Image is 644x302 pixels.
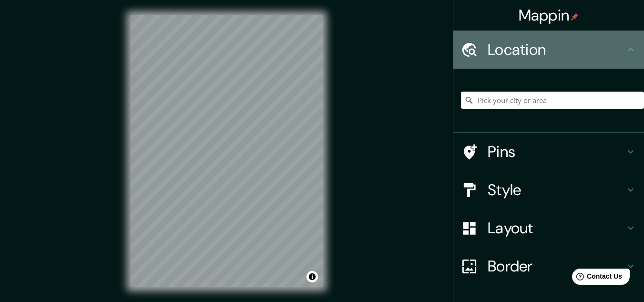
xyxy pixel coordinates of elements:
div: Style [453,171,644,209]
div: Layout [453,209,644,247]
h4: Pins [488,142,625,161]
img: pin-icon.png [571,13,579,21]
div: Pins [453,133,644,171]
h4: Border [488,257,625,276]
input: Pick your city or area [461,92,644,109]
canvas: Map [131,15,323,287]
h4: Style [488,180,625,199]
button: Toggle attribution [307,271,318,282]
div: Location [453,31,644,69]
h4: Layout [488,219,625,238]
div: Border [453,247,644,285]
h4: Mappin [519,6,579,25]
h4: Location [488,40,625,59]
iframe: Help widget launcher [559,265,634,292]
